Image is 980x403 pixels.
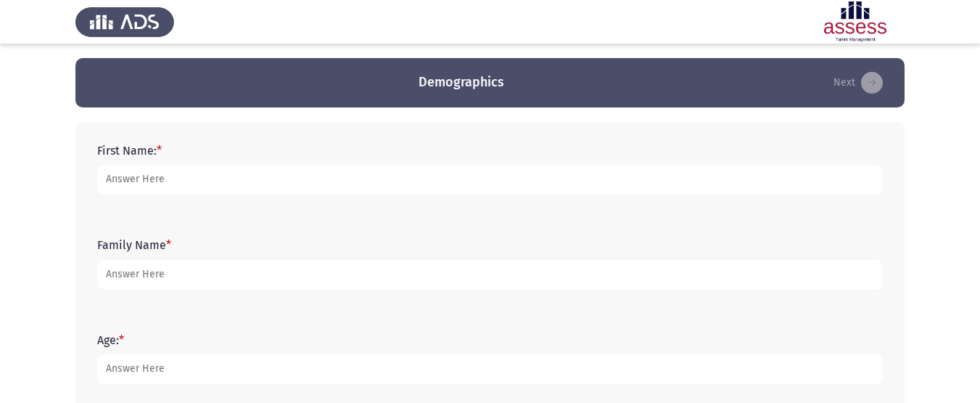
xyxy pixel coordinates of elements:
img: Assessment logo of ASSESS English Language Assessment (3 Module) (Ba - IB) [806,1,905,42]
input: add answer text [97,165,883,195]
button: load next page [829,71,887,94]
h3: Demographics [419,73,504,91]
img: Assess Talent Management logo [75,1,174,42]
input: add answer text [97,354,883,384]
label: First Name: [97,144,162,158]
input: add answer text [97,260,883,290]
label: Age: [97,333,124,347]
label: Family Name [97,238,171,252]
